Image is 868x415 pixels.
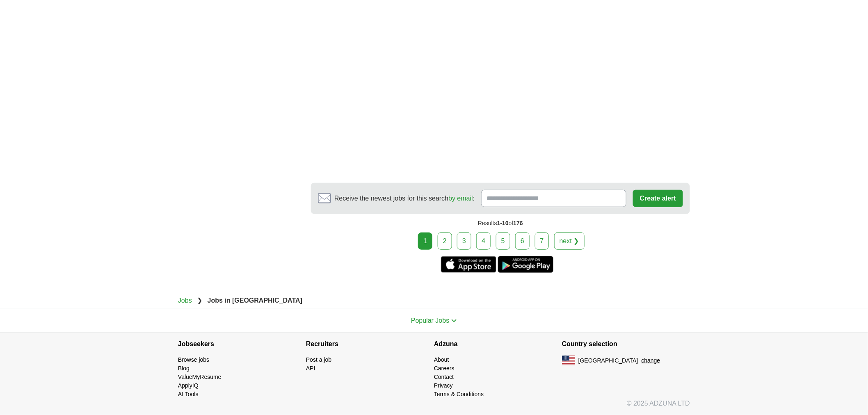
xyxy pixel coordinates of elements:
[448,195,473,202] a: by email
[441,256,496,273] a: Get the iPhone app
[535,233,549,250] a: 7
[434,382,453,389] a: Privacy
[178,297,192,304] a: Jobs
[178,382,199,389] a: ApplyIQ
[434,365,455,372] a: Careers
[497,220,509,226] span: 1-10
[306,365,315,372] a: API
[514,220,523,226] span: 176
[418,233,432,250] div: 1
[498,256,553,273] a: Get the Android app
[562,356,575,365] img: US flag
[476,233,491,250] a: 4
[578,356,638,365] span: [GEOGRAPHIC_DATA]
[642,356,660,365] button: change
[208,297,302,304] strong: Jobs in [GEOGRAPHIC_DATA]
[515,233,530,250] a: 6
[178,391,199,397] a: AI Tools
[171,399,697,415] div: © 2025 ADZUNA LTD
[178,365,190,372] a: Blog
[434,374,454,380] a: Contact
[334,194,475,203] span: Receive the newest jobs for this search :
[306,356,331,363] a: Post a job
[438,233,452,250] a: 2
[457,233,471,250] a: 3
[197,297,202,304] span: ❯
[496,233,510,250] a: 5
[178,356,209,363] a: Browse jobs
[633,190,683,207] button: Create alert
[554,233,585,250] a: next ❯
[562,333,690,356] h4: Country selection
[434,356,449,363] a: About
[411,317,449,324] span: Popular Jobs
[311,214,690,233] div: Results of
[434,391,484,397] a: Terms & Conditions
[178,374,222,380] a: ValueMyResume
[451,319,457,323] img: toggle icon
